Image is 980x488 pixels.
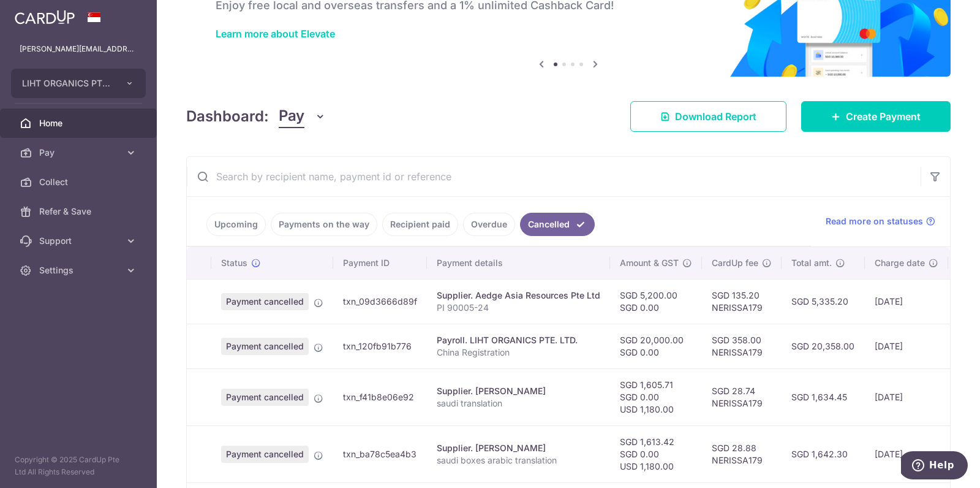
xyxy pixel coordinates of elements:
p: PI 90005-24 [437,302,600,314]
input: Search by recipient name, payment id or reference [187,157,921,196]
span: Payment cancelled [221,293,309,310]
span: CardUp fee [712,257,758,269]
div: Supplier. [PERSON_NAME] [437,385,600,397]
p: China Registration [437,346,600,359]
iframe: Opens a widget where you can find more information [901,451,968,482]
td: txn_f41b8e06e92 [333,368,427,425]
a: Read more on statuses [826,215,935,227]
span: LIHT ORGANICS PTE. LTD. [22,77,113,90]
td: SGD 1,634.45 [782,368,865,425]
h4: Dashboard: [186,105,269,128]
td: SGD 1,642.30 [782,425,865,482]
a: Upcoming [206,213,266,236]
td: SGD 28.74 NERISSA179 [702,368,782,425]
a: Learn more about Elevate [216,28,335,40]
td: SGD 1,613.42 SGD 0.00 USD 1,180.00 [610,425,702,482]
span: Create Payment [846,109,921,124]
button: LIHT ORGANICS PTE. LTD. [11,69,146,98]
a: Recipient paid [382,213,458,236]
td: SGD 28.88 NERISSA179 [702,425,782,482]
td: SGD 20,358.00 [782,324,865,368]
span: Download Report [675,109,756,124]
td: [DATE] [865,425,948,482]
td: SGD 135.20 NERISSA179 [702,279,782,324]
td: [DATE] [865,324,948,368]
span: Collect [39,176,120,188]
span: Payment cancelled [221,446,309,463]
a: Cancelled [520,213,595,236]
td: txn_120fb91b776 [333,324,427,368]
span: Status [221,257,247,269]
td: SGD 358.00 NERISSA179 [702,324,782,368]
span: Total amt. [791,257,832,269]
span: Pay [279,105,304,128]
span: Refer & Save [39,205,120,218]
span: Support [39,235,120,247]
div: Supplier. [PERSON_NAME] [437,442,600,454]
span: Payment cancelled [221,389,309,406]
td: txn_ba78c5ea4b3 [333,425,427,482]
a: Overdue [463,213,515,236]
th: Payment details [427,247,610,279]
span: Payment cancelled [221,338,309,355]
td: SGD 5,335.20 [782,279,865,324]
span: Amount & GST [620,257,679,269]
div: Supplier. Aedge Asia Resources Pte Ltd [437,289,600,302]
span: Read more on statuses [826,215,923,227]
a: Create Payment [801,101,951,132]
div: Payroll. LIHT ORGANICS PTE. LTD. [437,334,600,346]
span: Home [39,117,120,129]
p: saudi boxes arabic translation [437,454,600,467]
td: SGD 1,605.71 SGD 0.00 USD 1,180.00 [610,368,702,425]
span: Pay [39,147,120,159]
img: CardUp [15,10,75,25]
td: [DATE] [865,279,948,324]
td: SGD 5,200.00 SGD 0.00 [610,279,702,324]
p: saudi translation [437,397,600,410]
span: Settings [39,264,120,276]
td: SGD 20,000.00 SGD 0.00 [610,324,702,368]
span: Charge date [875,257,925,269]
button: Pay [279,105,326,128]
a: Download Report [630,101,786,132]
td: txn_09d3666d89f [333,279,427,324]
p: [PERSON_NAME][EMAIL_ADDRESS][DOMAIN_NAME] [20,43,137,55]
a: Payments on the way [271,213,377,236]
td: [DATE] [865,368,948,425]
th: Payment ID [333,247,427,279]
